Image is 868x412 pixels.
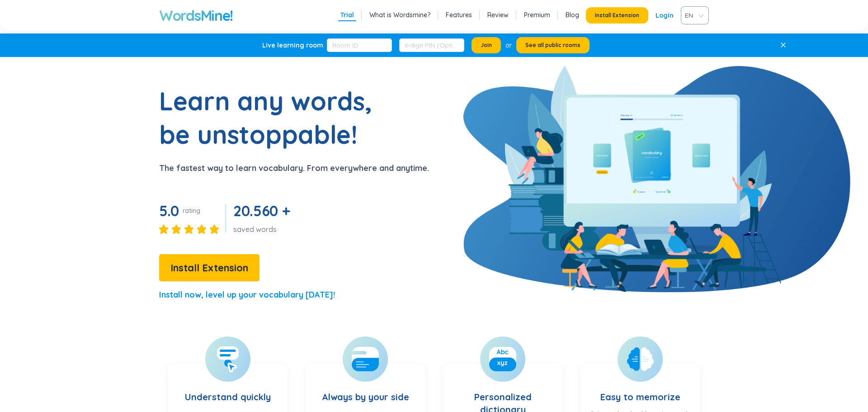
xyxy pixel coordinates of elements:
span: Install Extension [170,260,248,276]
h3: Understand quickly [185,373,271,410]
p: The fastest way to learn vocabulary. From everywhere and anytime. [159,162,429,175]
span: VIE [685,9,701,22]
a: What is Wordsmine? [369,10,430,19]
a: Install Extension [159,264,259,273]
a: Blog [566,10,579,19]
a: Review [487,10,509,19]
span: Install Extension [595,12,639,19]
a: Login [656,7,674,24]
div: Live learning room [262,41,323,50]
span: See all public rooms [525,42,580,49]
input: 6-digit PIN (Optional) [399,38,464,52]
div: saved words [233,224,293,234]
a: Premium [524,10,550,19]
a: WordsMine! [159,6,233,24]
h3: Always by your side [322,373,409,410]
button: See all public rooms [516,37,590,53]
button: Join [472,37,501,53]
span: 20.560 + [233,202,290,220]
div: or [505,40,512,50]
span: 5.0 [159,202,179,220]
input: Room ID [327,38,392,52]
button: Install Extension [159,254,259,281]
h3: Easy to memorize [600,373,680,405]
a: Features [446,10,472,19]
span: Join [481,42,492,49]
p: Install now, level up your vocabulary [DATE]! [159,289,335,301]
h1: Learn any words, be unstoppable! [159,84,385,151]
button: Install Extension [586,7,648,24]
a: Trial [340,10,354,19]
div: rating [183,206,200,215]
